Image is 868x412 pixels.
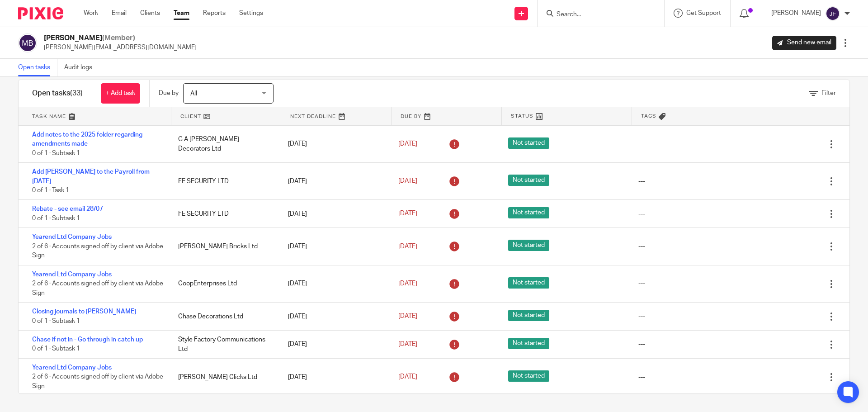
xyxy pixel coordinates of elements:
span: All [190,90,197,97]
span: 2 of 6 · Accounts signed off by client via Adobe Sign [32,243,163,259]
span: 0 of 1 · Subtask 1 [32,150,80,156]
a: Team [174,9,189,18]
div: [DATE] [279,172,389,190]
span: Not started [508,370,549,382]
div: --- [638,373,645,382]
span: Not started [508,240,549,251]
span: [DATE] [398,141,417,147]
div: Chase Decorations Ltd [169,308,279,326]
a: Rebate - see email 28/07 [32,206,103,212]
span: [DATE] [398,313,417,319]
div: --- [638,312,645,321]
a: Audit logs [64,59,99,76]
div: CoopEnterprises Ltd [169,275,279,293]
span: 0 of 1 · Subtask 1 [32,346,80,352]
a: Open tasks [18,59,57,76]
div: --- [638,279,645,288]
div: [DATE] [279,308,389,326]
a: Settings [239,9,263,18]
span: (Member) [102,34,135,42]
div: --- [638,177,645,186]
a: Add [PERSON_NAME] to the Payroll from [DATE] [32,169,150,184]
span: [DATE] [398,178,417,185]
p: [PERSON_NAME][EMAIL_ADDRESS][DOMAIN_NAME] [44,43,197,52]
div: G A [PERSON_NAME] Decorators Ltd [169,130,279,158]
span: [DATE] [398,280,417,287]
div: FE SECURITY LTD [169,172,279,190]
a: Yearend Ltd Company Jobs [32,271,112,278]
div: [DATE] [279,135,389,153]
span: Not started [508,175,549,186]
img: svg%3E [826,6,840,21]
div: --- [638,209,645,218]
span: Not started [508,277,549,289]
a: Add notes to the 2025 folder regarding amendments made [32,132,142,147]
span: Not started [508,207,549,218]
span: [DATE] [398,341,417,347]
span: [DATE] [398,243,417,250]
div: [DATE] [279,205,389,223]
span: 2 of 6 · Accounts signed off by client via Adobe Sign [32,280,163,296]
p: Due by [159,89,179,98]
div: [PERSON_NAME] Clicks Ltd [169,368,279,386]
div: --- [638,242,645,251]
a: Reports [203,9,226,18]
div: [DATE] [279,275,389,293]
a: Yearend Ltd Company Jobs [32,234,112,240]
span: [DATE] [398,211,417,217]
span: 0 of 1 · Task 1 [32,187,69,194]
span: 2 of 6 · Accounts signed off by client via Adobe Sign [32,374,163,390]
span: 0 of 1 · Subtask 1 [32,318,80,324]
span: Status [511,112,533,120]
h1: Open tasks [32,89,83,98]
span: Filter [821,90,836,96]
div: [DATE] [279,237,389,256]
span: Not started [508,137,549,149]
span: Not started [508,310,549,321]
img: svg%3E [18,33,37,52]
div: --- [638,340,645,349]
span: [DATE] [398,374,417,380]
div: [DATE] [279,335,389,353]
span: Tags [641,112,656,120]
a: Clients [140,9,160,18]
div: --- [638,139,645,148]
div: [PERSON_NAME] Bricks Ltd [169,237,279,256]
a: Email [112,9,127,18]
a: Chase if not in - Go through in catch up [32,336,143,343]
h2: [PERSON_NAME] [44,33,197,43]
span: 0 of 1 · Subtask 1 [32,215,80,222]
div: FE SECURITY LTD [169,205,279,223]
img: Pixie [18,7,63,19]
a: Yearend Ltd Company Jobs [32,365,112,371]
span: Get Support [686,10,721,16]
a: Work [84,9,98,18]
a: Closing journals to [PERSON_NAME] [32,308,136,315]
div: [DATE] [279,368,389,386]
a: + Add task [101,83,140,104]
div: Style Factory Communications Ltd [169,331,279,358]
input: Search [556,11,637,19]
span: (33) [70,90,83,97]
a: Send new email [772,36,836,50]
p: [PERSON_NAME] [771,9,821,18]
span: Not started [508,338,549,349]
